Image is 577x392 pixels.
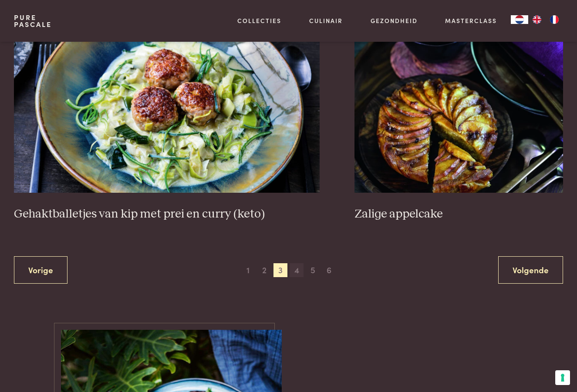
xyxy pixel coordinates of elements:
[354,19,563,221] a: Zalige appelcake Zalige appelcake
[309,16,343,25] a: Culinair
[14,207,320,222] h3: Gehaktballetjes van kip met prei en curry (keto)
[14,256,67,284] a: Vorige
[511,15,528,24] a: NL
[322,263,336,277] span: 6
[498,256,563,284] a: Volgende
[445,16,497,25] a: Masterclass
[237,16,281,25] a: Collecties
[354,19,563,193] img: Zalige appelcake
[273,263,287,277] span: 3
[290,263,304,277] span: 4
[14,19,320,193] img: Gehaktballetjes van kip met prei en curry (keto)
[14,19,320,221] a: Gehaktballetjes van kip met prei en curry (keto) Gehaktballetjes van kip met prei en curry (keto)
[555,370,570,385] button: Uw voorkeuren voor toestemming voor trackingtechnologieën
[354,207,563,222] h3: Zalige appelcake
[528,15,546,24] a: EN
[14,14,52,28] a: PurePascale
[511,15,528,24] div: Language
[257,263,271,277] span: 2
[306,263,320,277] span: 5
[371,16,418,25] a: Gezondheid
[546,15,563,24] a: FR
[528,15,563,24] ul: Language list
[241,263,255,277] span: 1
[511,15,563,24] aside: Language selected: Nederlands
